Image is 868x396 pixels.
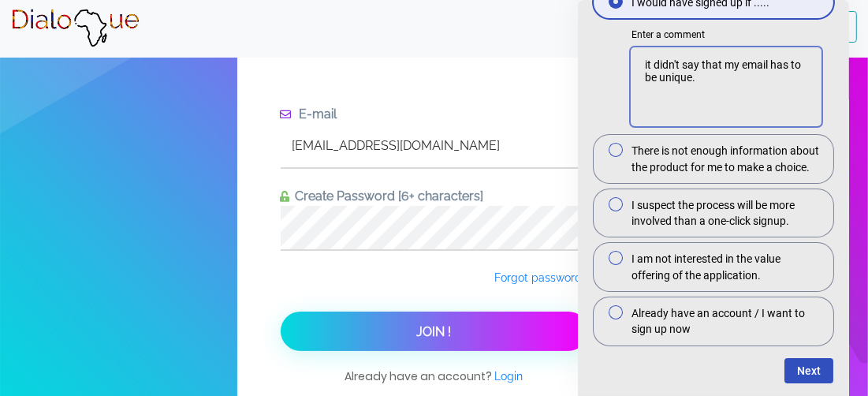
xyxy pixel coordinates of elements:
span: Already have an account / I want to sign up now [631,305,821,338]
a: Forgot password? [495,270,588,286]
span: E-mail [294,106,337,121]
span: Join Us ! [281,25,588,105]
span: Forgot password? [495,271,588,284]
span: There is not enough information about the product for me to make a choice. [631,143,821,175]
span: Join ! [417,324,452,339]
button: Next question [784,358,833,383]
button: Join ! [281,312,588,351]
img: Brand [11,9,140,48]
textarea: Enter a comment [631,48,821,125]
span: Login [495,370,523,383]
input: Enter e-mail [281,124,588,167]
span: Create Password [6+ characters] [290,189,484,204]
label: Enter a comment [631,29,705,45]
span: I am not interested in the value offering of the application. [631,251,821,283]
span: I suspect the process will be more involved than a one-click signup. [631,197,821,230]
a: Login [495,368,523,384]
